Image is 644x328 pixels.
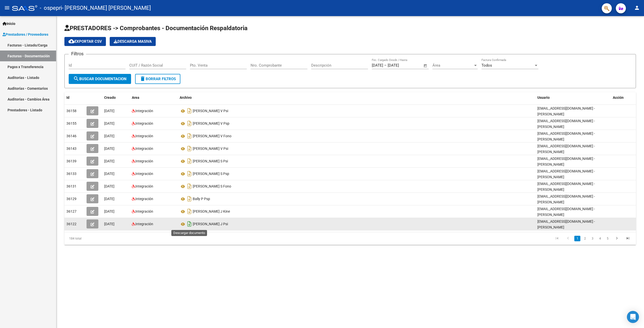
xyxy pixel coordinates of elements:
[66,159,76,163] span: 36139
[66,96,69,100] span: Id
[193,197,210,201] span: Bally P Psp
[627,311,639,323] div: Open Intercom Messenger
[104,147,114,151] span: [DATE]
[69,74,131,84] button: Buscar Documentacion
[597,236,603,241] a: 4
[537,96,550,100] span: Usuario
[104,121,114,125] span: [DATE]
[535,92,611,103] datatable-header-cell: Usuario
[135,172,153,176] span: Integración
[537,169,595,179] span: [EMAIL_ADDRESS][DOMAIN_NAME] - [PERSON_NAME]
[384,63,387,68] span: –
[623,236,633,241] a: go to last page
[68,39,102,44] span: Exportar CSV
[64,37,106,46] button: Exportar CSV
[481,63,492,68] span: Todos
[135,74,180,84] button: Borrar Filtros
[589,236,595,241] a: 3
[186,107,193,115] i: Descargar documento
[537,144,595,154] span: [EMAIL_ADDRESS][DOMAIN_NAME] - [PERSON_NAME]
[186,145,193,153] i: Descargar documento
[388,63,412,68] input: Fecha fin
[135,121,153,125] span: Integración
[104,172,114,176] span: [DATE]
[104,109,114,113] span: [DATE]
[537,182,595,192] span: [EMAIL_ADDRESS][DOMAIN_NAME] - [PERSON_NAME]
[604,234,611,243] li: page 5
[193,109,228,113] span: [PERSON_NAME] V Psi
[135,222,153,226] span: Integración
[66,209,76,213] span: 36127
[613,96,624,100] span: Acción
[537,157,595,166] span: [EMAIL_ADDRESS][DOMAIN_NAME] - [PERSON_NAME]
[423,63,428,69] button: Open calendar
[104,159,114,163] span: [DATE]
[104,134,114,138] span: [DATE]
[110,37,156,46] app-download-masive: Descarga masiva de comprobantes (adjuntos)
[596,234,604,243] li: page 4
[186,119,193,127] i: Descargar documento
[537,131,595,141] span: [EMAIL_ADDRESS][DOMAIN_NAME] - [PERSON_NAME]
[135,197,153,201] span: Integración
[69,50,86,57] h3: Filtros
[605,236,611,241] a: 5
[634,5,640,11] mat-icon: person
[64,25,248,32] span: PRESTADORES -> Comprobantes - Documentación Respaldatoria
[193,134,231,138] span: [PERSON_NAME] V Fono
[68,38,74,44] mat-icon: cloud_download
[104,209,114,213] span: [DATE]
[3,21,15,26] span: Inicio
[180,96,192,100] span: Archivo
[589,234,596,243] li: page 3
[186,195,193,203] i: Descargar documento
[102,92,130,103] datatable-header-cell: Creado
[66,197,76,201] span: 36129
[193,210,230,214] span: [PERSON_NAME] J Kine
[140,76,146,82] mat-icon: delete
[66,109,76,113] span: 36158
[186,207,193,215] i: Descargar documento
[66,121,76,125] span: 36155
[537,119,595,129] span: [EMAIL_ADDRESS][DOMAIN_NAME] - [PERSON_NAME]
[66,222,76,226] span: 36122
[66,147,76,151] span: 36143
[372,63,383,68] input: Fecha inicio
[193,147,228,151] span: [PERSON_NAME] V Psi
[186,182,193,190] i: Descargar documento
[104,222,114,226] span: [DATE]
[178,92,535,103] datatable-header-cell: Archivo
[132,96,139,100] span: Area
[4,5,10,11] mat-icon: menu
[135,209,153,213] span: Integración
[193,159,228,163] span: [PERSON_NAME] S Psi
[140,77,176,81] span: Borrar Filtros
[66,184,76,188] span: 36131
[40,3,62,14] span: - ospepri
[193,122,229,126] span: [PERSON_NAME] V Psp
[186,170,193,178] i: Descargar documento
[104,184,114,188] span: [DATE]
[104,197,114,201] span: [DATE]
[611,92,636,103] datatable-header-cell: Acción
[582,236,588,241] a: 2
[66,172,76,176] span: 36133
[612,236,622,241] a: go to next page
[574,234,581,243] li: page 1
[432,63,473,68] span: Área
[193,184,231,189] span: [PERSON_NAME] S Fono
[563,236,573,241] a: go to previous page
[135,184,153,188] span: Integración
[110,37,156,46] button: Descarga Masiva
[104,96,116,100] span: Creado
[62,3,151,14] span: - [PERSON_NAME] [PERSON_NAME]
[193,222,228,226] span: [PERSON_NAME] J Psi
[64,232,178,245] div: 184 total
[135,134,153,138] span: Integración
[537,219,595,229] span: [EMAIL_ADDRESS][DOMAIN_NAME] - [PERSON_NAME]
[64,92,85,103] datatable-header-cell: Id
[66,134,76,138] span: 36146
[135,109,153,113] span: Integración
[130,92,178,103] datatable-header-cell: Area
[3,32,48,37] span: Prestadores / Proveedores
[135,159,153,163] span: Integración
